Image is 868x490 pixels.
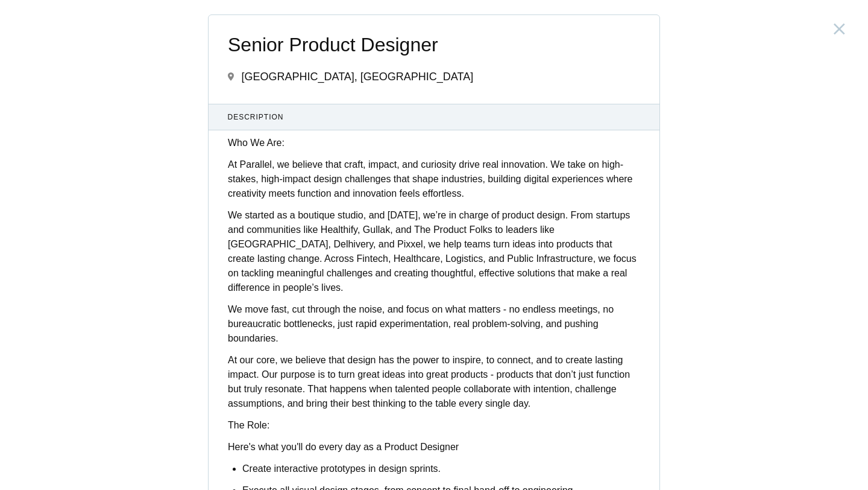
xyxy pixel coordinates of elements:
[228,34,640,56] span: Senior Product Designer
[228,440,640,454] p: Here's what you'll do every day as a Product Designer
[228,420,269,430] strong: The Role:
[228,208,640,295] p: We started as a boutique studio, and [DATE], we’re in charge of product design. From startups and...
[228,302,640,346] p: We move fast, cut through the noise, and focus on what matters - no endless meetings, no bureaucr...
[228,112,641,122] span: Description
[241,71,473,83] span: [GEOGRAPHIC_DATA], [GEOGRAPHIC_DATA]
[242,462,640,476] p: Create interactive prototypes in design sprints.
[228,157,640,201] p: At Parallel, we believe that craft, impact, and curiosity drive real innovation. We take on high-...
[228,353,640,411] p: At our core, we believe that design has the power to inspire, to connect, and to create lasting i...
[228,138,285,148] strong: Who We Are:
